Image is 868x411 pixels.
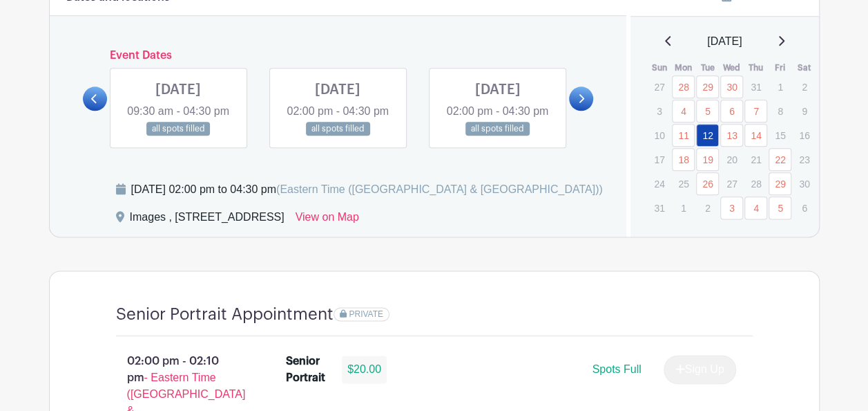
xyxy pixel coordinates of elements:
[792,61,816,75] th: Sat
[720,75,743,98] a: 30
[672,173,695,194] p: 25
[696,172,719,195] a: 26
[648,125,671,146] p: 10
[696,124,719,147] a: 12
[296,209,359,231] a: View on Map
[648,76,671,98] p: 27
[286,353,325,386] div: Senior Portrait
[671,61,695,75] th: Mon
[744,124,767,147] a: 14
[672,124,695,147] a: 11
[793,149,816,170] p: 23
[769,148,791,171] a: 22
[793,76,816,98] p: 2
[744,197,767,219] a: 4
[672,148,695,171] a: 18
[769,76,791,98] p: 1
[768,61,792,75] th: Fri
[648,173,671,194] p: 24
[672,197,695,219] p: 1
[672,75,695,98] a: 28
[349,309,383,319] span: PRIVATE
[720,61,744,75] th: Wed
[648,100,671,122] p: 3
[769,100,791,122] p: 8
[707,33,742,50] span: [DATE]
[769,197,791,219] a: 5
[720,149,743,170] p: 20
[648,149,671,170] p: 17
[342,356,387,383] div: $20.00
[647,61,671,75] th: Sun
[744,149,767,170] p: 21
[769,125,791,146] p: 15
[696,75,719,98] a: 29
[672,100,695,122] a: 4
[720,197,743,219] a: 3
[131,181,603,198] div: [DATE] 02:00 pm to 04:30 pm
[696,197,719,219] p: 2
[793,125,816,146] p: 16
[744,76,767,98] p: 31
[793,100,816,122] p: 9
[720,124,743,147] a: 13
[720,100,743,122] a: 6
[793,173,816,194] p: 30
[744,61,768,75] th: Thu
[744,173,767,194] p: 28
[696,148,719,171] a: 19
[107,49,570,62] h6: Event Dates
[116,304,334,325] h4: Senior Portrait Appointment
[648,197,671,219] p: 31
[130,209,284,231] div: Images , [STREET_ADDRESS]
[720,173,743,194] p: 27
[695,61,720,75] th: Tue
[769,172,791,195] a: 29
[276,183,603,195] span: (Eastern Time ([GEOGRAPHIC_DATA] & [GEOGRAPHIC_DATA]))
[793,197,816,219] p: 6
[696,100,719,122] a: 5
[592,363,641,375] span: Spots Full
[744,100,767,122] a: 7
